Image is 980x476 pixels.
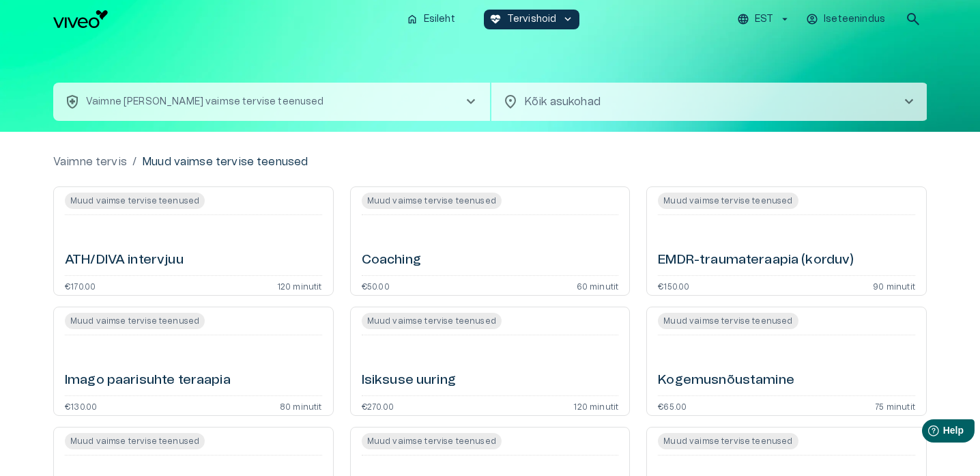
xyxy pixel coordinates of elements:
span: chevron_right [901,94,917,110]
span: Muud vaimse tervise teenused [65,195,205,207]
span: home [406,13,418,25]
a: Open service booking details [53,186,334,296]
span: Muud vaimse tervise teenused [65,435,205,447]
button: open search modal [899,5,927,33]
span: ecg_heart [489,13,502,25]
h6: Isiksuse uuring [362,372,456,390]
p: 120 minutit [277,281,322,290]
p: €170.00 [65,281,96,290]
a: Open service booking details [53,307,334,416]
span: Muud vaimse tervise teenused [362,315,502,327]
p: 75 minutit [875,402,915,410]
span: Muud vaimse tervise teenused [362,195,502,207]
span: keyboard_arrow_down [562,13,574,25]
h6: Coaching [362,251,421,270]
button: health_and_safetyVaimne [PERSON_NAME] vaimse tervise teenusedchevron_right [53,83,490,121]
p: €50.00 [362,281,390,290]
a: Navigate to homepage [53,10,395,28]
h6: ATH/DIVA intervjuu [65,251,184,270]
p: €270.00 [362,402,394,410]
p: EST [755,12,773,27]
p: Muud vaimse tervise teenused [142,154,308,170]
span: Muud vaimse tervise teenused [65,315,205,327]
p: €150.00 [658,281,689,290]
p: Vaimne [PERSON_NAME] vaimse tervise teenused [86,95,324,109]
span: chevron_right [463,94,479,110]
a: Vaimne tervis [53,154,127,170]
p: 60 minutit [577,281,619,290]
p: / [132,154,136,170]
span: health_and_safety [64,94,81,110]
p: €65.00 [658,402,687,410]
p: Tervishoid [507,12,557,27]
h6: EMDR-traumateraapia (korduv) [658,251,854,270]
p: 80 minutit [280,402,322,410]
a: Open service booking details [350,307,631,416]
h6: Kogemusnõustamine [658,372,794,390]
button: ecg_heartTervishoidkeyboard_arrow_down [484,10,580,29]
p: 120 minutit [573,402,618,410]
h6: Imago paarisuhte teraapia [65,372,231,390]
a: Open service booking details [350,186,631,296]
span: Muud vaimse tervise teenused [658,315,798,327]
span: location_on [502,94,519,110]
a: Open service booking details [646,186,927,296]
button: EST [735,10,793,29]
button: homeEsileht [401,10,462,29]
span: Muud vaimse tervise teenused [362,435,502,447]
img: Viveo logo [53,10,108,28]
span: Muud vaimse tervise teenused [658,435,798,447]
p: Esileht [424,12,455,27]
p: Iseteenindus [824,12,885,27]
p: Kõik asukohad [524,94,879,110]
span: Muud vaimse tervise teenused [658,195,798,207]
span: search [905,11,921,27]
a: Open service booking details [646,307,927,416]
button: Iseteenindus [804,10,889,29]
iframe: Help widget launcher [874,414,980,452]
p: €130.00 [65,402,97,410]
p: 90 minutit [873,281,915,290]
